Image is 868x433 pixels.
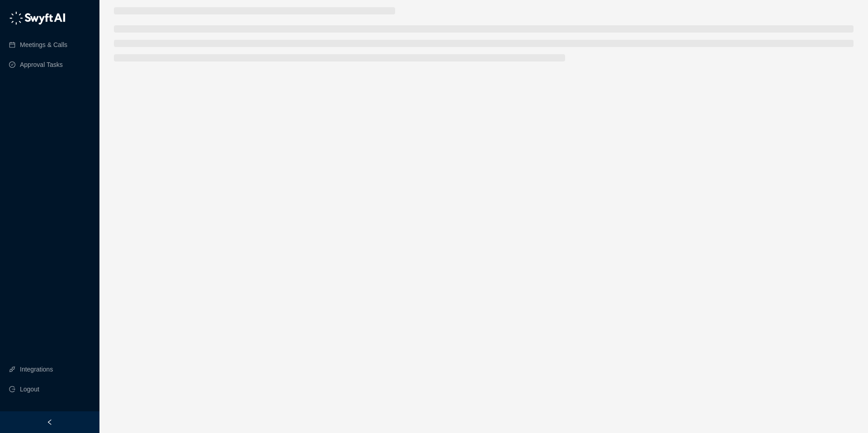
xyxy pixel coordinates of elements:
[47,419,53,425] span: left
[20,360,53,378] a: Integrations
[9,11,66,25] img: logo-05li4sbe.png
[9,386,15,392] span: logout
[20,36,67,54] a: Meetings & Calls
[20,380,39,398] span: Logout
[20,56,63,74] a: Approval Tasks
